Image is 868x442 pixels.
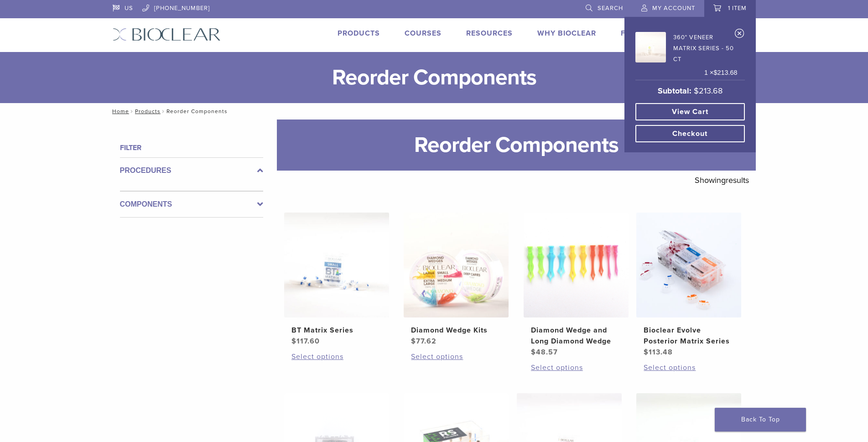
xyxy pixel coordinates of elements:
img: Bioclear Evolve Posterior Matrix Series [636,213,741,317]
a: Resources [466,29,513,38]
a: Checkout [635,125,745,142]
h2: Diamond Wedge Kits [411,325,501,336]
span: $ [411,337,416,346]
span: $ [713,69,717,76]
img: 360° Veneer Matrix Series - 50 ct [635,32,666,62]
a: Why Bioclear [537,29,596,38]
span: Search [598,5,623,12]
bdi: 77.62 [411,337,437,346]
span: / [161,109,166,114]
a: Courses [405,29,442,38]
a: View cart [635,103,745,120]
bdi: 117.60 [291,337,320,346]
a: Diamond Wedge KitsDiamond Wedge Kits $77.62 [403,213,509,347]
a: Products [338,29,380,38]
p: Showing results [695,171,749,190]
h1: Reorder Components [277,120,756,171]
span: My Account [652,5,695,12]
h4: Filter [120,142,263,153]
a: Select options for “BT Matrix Series” [291,351,382,362]
a: 360° Veneer Matrix Series - 50 ct [635,29,738,65]
span: $ [694,86,699,96]
a: Bioclear Evolve Posterior Matrix SeriesBioclear Evolve Posterior Matrix Series $113.48 [636,213,742,358]
a: Select options for “Bioclear Evolve Posterior Matrix Series” [644,362,734,373]
img: Diamond Wedge Kits [404,213,509,317]
a: Select options for “Diamond Wedge and Long Diamond Wedge” [531,362,621,373]
nav: Reorder Components [106,103,763,120]
strong: Subtotal: [658,86,691,96]
label: Components [120,199,263,210]
label: Procedures [120,165,263,176]
img: Bioclear [113,28,221,41]
h2: BT Matrix Series [291,325,382,336]
bdi: 213.68 [713,69,737,76]
span: / [129,109,135,114]
span: $ [531,348,536,357]
a: Remove 360° Veneer Matrix Series - 50 ct from cart [735,28,744,42]
a: Select options for “Diamond Wedge Kits” [411,351,501,362]
a: Diamond Wedge and Long Diamond WedgeDiamond Wedge and Long Diamond Wedge $48.57 [523,213,629,358]
a: Back To Top [715,408,806,432]
bdi: 213.68 [694,86,722,96]
span: 1 item [728,5,747,12]
span: $ [291,337,296,346]
span: $ [644,348,649,357]
a: Find A Doctor [621,29,681,38]
a: BT Matrix SeriesBT Matrix Series $117.60 [284,213,390,347]
bdi: 48.57 [531,348,558,357]
a: Products [135,108,161,114]
h2: Bioclear Evolve Posterior Matrix Series [644,325,734,347]
img: Diamond Wedge and Long Diamond Wedge [524,213,629,317]
h2: Diamond Wedge and Long Diamond Wedge [531,325,621,347]
img: BT Matrix Series [284,213,389,317]
bdi: 113.48 [644,348,673,357]
span: 1 × [704,68,737,78]
a: Home [109,108,129,114]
